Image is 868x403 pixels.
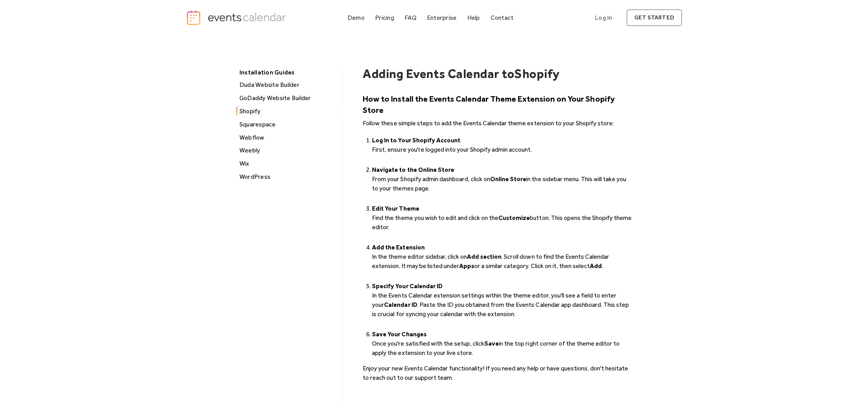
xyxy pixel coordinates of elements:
strong: Save Your Changes [372,330,426,338]
li: ‍ In the theme editor sidebar, click on . Scroll down to find the Events Calendar extension. It m... [372,243,632,280]
div: Duda Website Builder [237,80,340,90]
a: Demo [344,12,368,23]
strong: Add the Extension [372,244,424,251]
strong: Calendar ID [384,301,417,308]
a: Pricing [372,12,397,23]
a: Squarespace [236,119,340,130]
li: ‍ In the Events Calendar extension settings within the theme editor, you'll see a field to enter ... [372,282,632,328]
a: FAQ [401,12,420,23]
strong: Specify Your Calendar ID [372,282,442,290]
a: Help [464,12,483,23]
a: Webflow [236,133,340,143]
div: Weebly [237,145,340,156]
div: Installation Guides [236,66,339,78]
a: Enterprise [424,12,460,23]
div: Wix [237,159,340,169]
div: Enterprise [427,16,456,20]
div: Contact [491,16,514,20]
a: Weebly [236,145,340,156]
p: ‍ [363,382,632,392]
li: From your Shopify admin dashboard, click on in the sidebar menu. This will take you to your theme... [372,165,632,202]
a: home [186,10,288,26]
a: Wix [236,159,340,169]
strong: Apps [459,262,474,270]
div: Shopify [237,106,340,116]
li: ‍ Once you're satisfied with the setup, click in the top right corner of the theme editor to appl... [372,330,632,358]
h1: Adding Events Calendar to [363,66,514,81]
a: Log In [587,9,620,26]
strong: Edit Your Theme [372,205,419,212]
strong: Customize [498,214,530,221]
div: Demo [348,16,365,20]
strong: How to Install the Events Calendar Theme Extension on Your Shopify Store [363,94,614,115]
div: Help [467,16,480,20]
a: get started [627,9,682,26]
strong: Add section [467,253,501,260]
strong: Online Store [490,175,526,183]
strong: Add [590,262,602,270]
a: Shopify [236,106,340,116]
div: Squarespace [237,119,340,130]
div: FAQ [405,16,417,20]
a: Contact [487,12,517,23]
li: First, ensure you're logged into your Shopify admin account. ‍ [372,136,632,164]
strong: Save [484,340,499,347]
p: Follow these simple steps to add the Events Calendar theme extension to your Shopify store: [363,119,632,128]
h1: Shopify [514,66,560,81]
li: Find the theme you wish to edit and click on the button. This opens the Shopify theme editor. ‍ [372,204,632,241]
a: GoDaddy Website Builder [236,93,340,103]
div: Webflow [237,133,340,143]
div: WordPress [237,172,340,182]
strong: Navigate to the Online Store ‍ [372,166,454,173]
a: WordPress [236,172,340,182]
p: Enjoy your new Events Calendar functionality! If you need any help or have questions, don't hesit... [363,364,632,382]
a: Duda Website Builder [236,80,340,90]
div: Pricing [375,16,394,20]
strong: Log In to Your Shopify Account ‍ [372,137,460,144]
div: GoDaddy Website Builder [237,93,340,103]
